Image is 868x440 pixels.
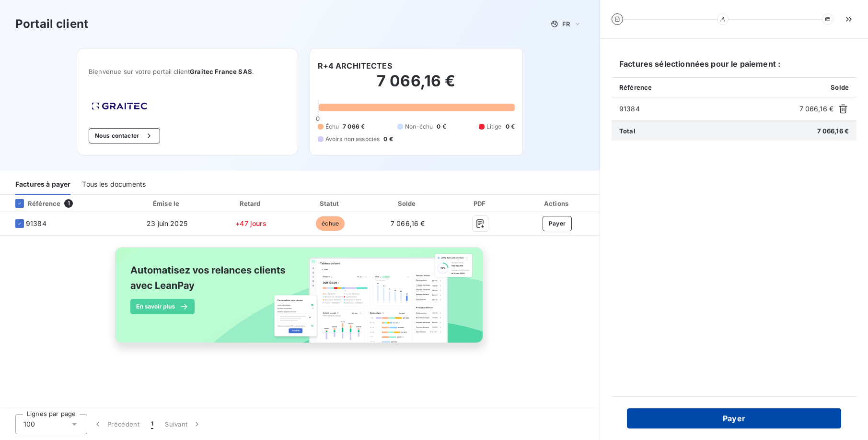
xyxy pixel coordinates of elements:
span: 0 € [437,122,446,131]
span: Référence [619,83,652,91]
span: Litige [486,122,502,131]
h6: Factures sélectionnées pour le paiement : [612,58,856,77]
div: Émise le [125,199,208,208]
button: 1 [145,414,159,434]
span: Solde [831,83,849,91]
div: Solde [371,199,444,208]
span: 0 € [506,122,515,131]
span: 100 [23,419,35,429]
img: banner [106,241,494,359]
h2: 7 066,16 € [318,71,515,100]
button: Nous contacter [89,128,160,143]
span: 7 066,16 € [817,127,849,135]
div: Retard [213,199,289,208]
span: +47 jours [235,219,266,227]
span: Graitec France SAS [190,68,252,75]
span: 7 066 € [343,122,365,131]
span: 0 € [383,135,393,143]
span: Non-échu [405,122,433,131]
span: 7 066,16 € [799,104,834,114]
div: Statut [293,199,368,208]
h6: R+4 ARCHITECTES [318,60,392,71]
div: Actions [517,199,598,208]
span: Bienvenue sur votre portail client . [89,68,286,75]
span: 1 [64,199,73,208]
h3: Portail client [15,15,88,33]
span: 91384 [26,219,46,228]
span: Échu [325,122,339,131]
span: FR [562,20,570,28]
button: Payer [627,408,841,428]
span: Total [619,127,636,135]
img: Company logo [89,99,150,113]
div: Référence [8,199,60,208]
span: 0 [316,115,320,122]
div: Tous les documents [82,175,146,195]
span: 91384 [619,104,796,114]
span: échue [316,216,345,231]
span: 23 juin 2025 [147,219,187,227]
button: Précédent [87,414,145,434]
span: 7 066,16 € [391,219,425,227]
div: Factures à payer [15,175,70,195]
div: PDF [448,199,513,208]
button: Suivant [159,414,208,434]
span: Avoirs non associés [325,135,380,143]
span: 1 [151,419,153,429]
button: Payer [543,216,572,231]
